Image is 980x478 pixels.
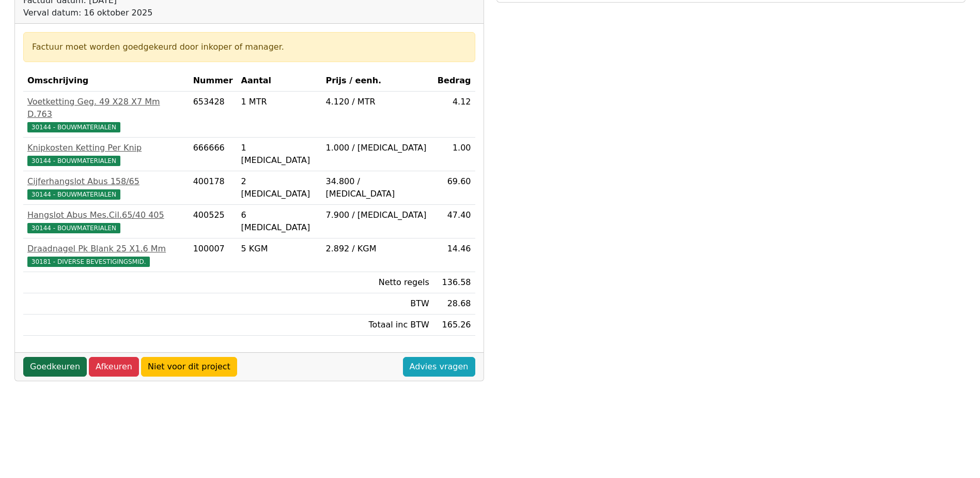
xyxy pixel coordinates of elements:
td: 653428 [189,92,237,138]
span: 30144 - BOUWMATERIALEN [27,122,120,132]
div: Factuur moet worden goedgekeurd door inkoper of manager. [32,41,466,53]
div: Cijferhangslot Abus 158/65 [27,175,185,188]
td: Netto regels [321,272,433,293]
a: Cijferhangslot Abus 158/6530144 - BOUWMATERIALEN [27,175,185,200]
div: 6 [MEDICAL_DATA] [241,209,318,234]
div: 1 MTR [241,96,318,108]
td: 400178 [189,171,237,205]
th: Prijs / eenh. [321,70,433,92]
a: Afkeuren [89,357,139,377]
div: Knipkosten Ketting Per Knip [27,142,185,154]
td: BTW [321,293,433,315]
div: Draadnagel Pk Blank 25 X1.6 Mm [27,243,185,255]
td: 165.26 [433,315,475,336]
div: Hangslot Abus Mes.Cil.65/40 405 [27,209,185,221]
td: 100007 [189,238,237,272]
td: 136.58 [433,272,475,293]
div: 7.900 / [MEDICAL_DATA] [325,209,429,221]
div: 5 KGM [241,243,318,255]
div: Voetketting Geg. 49 X28 X7 Mm D.763 [27,96,185,121]
span: 30144 - BOUWMATERIALEN [27,189,120,200]
a: Goedkeuren [23,357,87,377]
span: 30144 - BOUWMATERIALEN [27,156,120,166]
td: 69.60 [433,171,475,205]
div: 2 [MEDICAL_DATA] [241,175,318,200]
td: 4.12 [433,92,475,138]
td: 400525 [189,205,237,238]
span: 30144 - BOUWMATERIALEN [27,223,120,233]
td: 14.46 [433,238,475,272]
td: 1.00 [433,138,475,171]
a: Niet voor dit project [141,357,237,377]
a: Voetketting Geg. 49 X28 X7 Mm D.76330144 - BOUWMATERIALEN [27,96,185,133]
td: 47.40 [433,205,475,238]
a: Advies vragen [403,357,475,377]
td: 666666 [189,138,237,171]
a: Hangslot Abus Mes.Cil.65/40 40530144 - BOUWMATERIALEN [27,209,185,234]
div: Verval datum: 16 oktober 2025 [23,7,351,19]
th: Nummer [189,70,237,92]
td: 28.68 [433,293,475,315]
th: Aantal [237,70,322,92]
div: 1 [MEDICAL_DATA] [241,142,318,167]
div: 34.800 / [MEDICAL_DATA] [325,175,429,200]
a: Draadnagel Pk Blank 25 X1.6 Mm30181 - DIVERSE BEVESTIGINGSMID. [27,243,185,267]
th: Bedrag [433,70,475,92]
div: 4.120 / MTR [325,96,429,108]
th: Omschrijving [23,70,189,92]
span: 30181 - DIVERSE BEVESTIGINGSMID. [27,257,150,267]
a: Knipkosten Ketting Per Knip30144 - BOUWMATERIALEN [27,142,185,167]
td: Totaal inc BTW [321,315,433,336]
div: 2.892 / KGM [325,243,429,255]
div: 1.000 / [MEDICAL_DATA] [325,142,429,154]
